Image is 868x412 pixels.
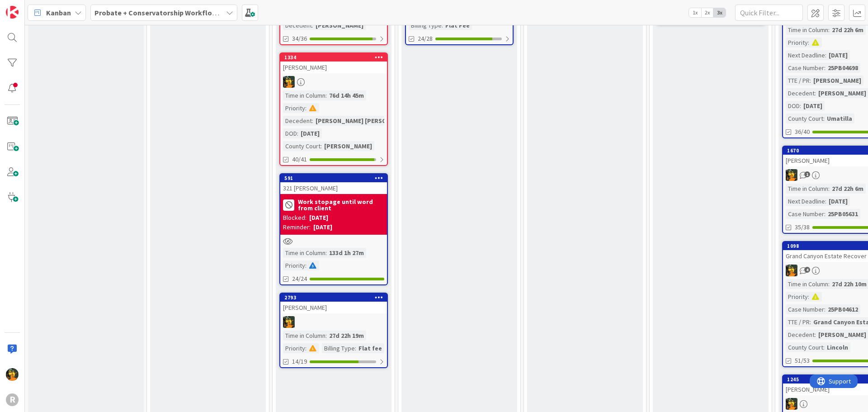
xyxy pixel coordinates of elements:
img: Visit kanbanzone.com [6,6,19,19]
div: Next Deadline [786,50,825,60]
div: 321 [PERSON_NAME] [280,182,387,194]
img: MR [786,398,797,410]
img: MR [6,368,19,381]
span: : [828,279,830,289]
div: Time in Column [283,90,325,100]
span: : [815,330,816,340]
div: Time in Column [283,331,325,341]
img: MR [786,265,797,276]
div: 133d 1h 27m [327,248,366,258]
div: 591 [284,175,387,181]
div: DOD [786,101,800,111]
div: 27d 22h 6m [830,184,866,194]
div: Case Number [786,63,824,73]
span: : [808,38,809,47]
div: 27d 22h 19m [327,331,366,341]
span: 34/36 [292,34,307,43]
div: MR [280,76,387,88]
div: Decedent [786,330,815,340]
div: TTE / PR [786,76,810,85]
span: Kanban [46,7,71,18]
div: Priority [283,343,305,353]
div: Case Number [786,209,824,219]
span: : [442,20,443,30]
div: TTE / PR [786,317,810,327]
div: County Court [786,342,823,352]
div: Time in Column [786,25,828,35]
span: : [312,116,313,126]
img: MR [786,169,797,181]
div: [PERSON_NAME] [PERSON_NAME] [313,116,415,126]
span: : [312,20,313,30]
span: 40/41 [292,155,307,164]
img: MR [283,316,295,328]
div: Decedent [283,116,312,126]
div: Priority [786,38,808,47]
div: Blocked: [283,213,307,223]
span: : [325,331,327,341]
span: : [815,88,816,98]
span: : [823,114,825,123]
div: Decedent [786,88,815,98]
span: : [824,304,826,314]
div: [PERSON_NAME] [280,62,387,73]
div: Priority [283,103,305,113]
span: 24/24 [292,274,307,284]
span: : [808,292,809,302]
div: 1334 [280,53,387,62]
span: : [828,25,830,35]
b: Work stopage until word from client [298,199,384,211]
span: : [355,343,356,353]
span: : [305,260,307,270]
div: MR [280,316,387,328]
div: Next Deadline [786,196,825,206]
div: 2793 [280,294,387,302]
div: 25PB04698 [826,63,860,73]
span: : [825,196,826,206]
div: 1334 [284,54,387,61]
span: : [828,184,830,194]
span: 36/40 [795,127,810,137]
img: MR [283,76,295,88]
div: [PERSON_NAME] [313,20,366,30]
div: 25PB04612 [826,304,860,314]
div: Priority [283,260,305,270]
div: 76d 14h 45m [327,90,366,100]
div: Case Number [786,304,824,314]
span: : [800,101,801,111]
div: Time in Column [283,248,325,258]
span: Support [19,1,41,12]
div: Flat Fee [443,20,472,30]
div: 1334[PERSON_NAME] [280,53,387,73]
div: [DATE] [801,101,825,111]
div: County Court [283,141,321,151]
div: [PERSON_NAME] [811,76,863,85]
input: Quick Filter... [735,5,803,21]
div: Decedent [283,20,312,30]
span: : [325,248,327,258]
span: 14/19 [292,357,307,366]
span: : [823,342,825,352]
span: : [810,76,811,85]
div: Reminder: [283,223,311,232]
div: 2793[PERSON_NAME] [280,294,387,313]
span: 24/28 [418,34,433,43]
div: 2793 [284,294,387,301]
span: : [305,343,307,353]
span: 3x [713,8,726,17]
div: [DATE] [298,128,322,138]
div: R [6,393,19,406]
div: Flat fee [356,343,384,353]
span: 1x [689,8,701,17]
span: : [825,50,826,60]
span: : [325,90,327,100]
span: 1 [804,171,810,177]
div: Lincoln [825,342,850,352]
div: [DATE] [313,223,332,232]
div: [DATE] [309,213,328,223]
div: Billing Type [409,20,442,30]
span: : [810,317,811,327]
b: Probate + Conservatorship Workflow (FL2) [94,8,235,17]
div: Time in Column [786,184,828,194]
div: Umatilla [825,114,854,123]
